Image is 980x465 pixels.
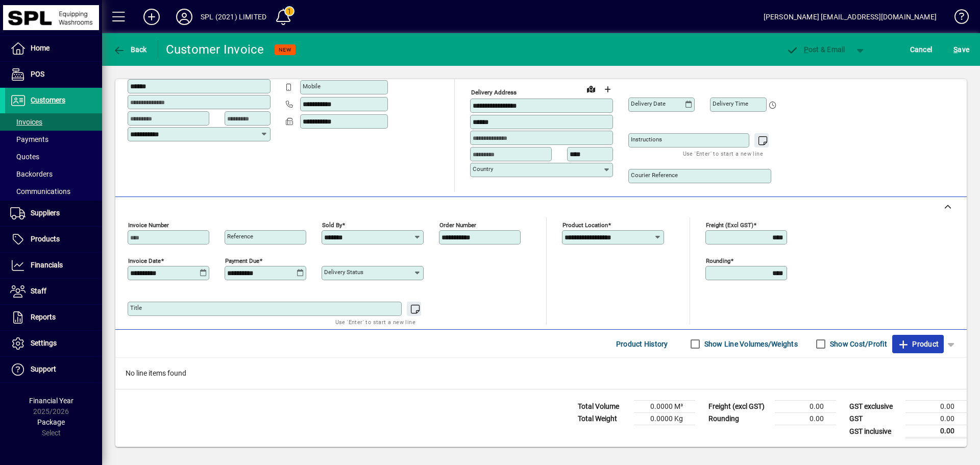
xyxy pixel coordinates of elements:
[29,397,73,405] span: Financial Year
[5,279,102,304] a: Staff
[781,40,850,59] button: Post & Email
[31,70,44,78] span: POS
[905,401,967,413] td: 0.00
[828,339,887,349] label: Show Cost/Profit
[905,413,967,425] td: 0.00
[10,187,70,195] span: Communications
[31,261,63,269] span: Financials
[439,222,476,229] mat-label: Order number
[905,425,967,438] td: 0.00
[844,401,905,413] td: GST exclusive
[10,170,53,178] span: Backorders
[706,222,753,229] mat-label: Freight (excl GST)
[201,9,266,25] div: SPL (2021) LIMITED
[128,222,169,229] mat-label: Invoice number
[5,331,102,356] a: Settings
[844,413,905,425] td: GST
[5,36,102,61] a: Home
[573,401,634,413] td: Total Volume
[775,413,836,425] td: 0.00
[102,40,158,59] app-page-header-button: Back
[953,41,969,58] span: ave
[634,401,695,413] td: 0.0000 M³
[631,172,678,179] mat-label: Courier Reference
[166,41,264,58] div: Customer Invoice
[135,8,168,26] button: Add
[634,413,695,425] td: 0.0000 Kg
[703,413,775,425] td: Rounding
[5,183,102,200] a: Communications
[573,413,634,425] td: Total Weight
[10,153,39,161] span: Quotes
[110,40,150,59] button: Back
[130,304,142,311] mat-label: Title
[583,81,599,97] a: View on map
[5,113,102,131] a: Invoices
[31,365,56,373] span: Support
[473,165,493,173] mat-label: Country
[322,222,342,229] mat-label: Sold by
[5,62,102,87] a: POS
[5,148,102,165] a: Quotes
[953,45,958,54] span: S
[31,44,50,52] span: Home
[562,222,608,229] mat-label: Product location
[10,118,42,126] span: Invoices
[892,335,944,353] button: Product
[786,45,845,54] span: ost & Email
[631,136,662,143] mat-label: Instructions
[324,268,363,276] mat-label: Delivery status
[37,418,65,426] span: Package
[31,235,60,243] span: Products
[5,165,102,183] a: Backorders
[31,339,57,347] span: Settings
[683,148,763,159] mat-hint: Use 'Enter' to start a new line
[599,81,616,97] button: Choose address
[31,96,65,104] span: Customers
[844,425,905,438] td: GST inclusive
[128,257,161,264] mat-label: Invoice date
[951,40,972,59] button: Save
[910,41,933,58] span: Cancel
[335,316,415,328] mat-hint: Use 'Enter' to start a new line
[5,201,102,226] a: Suppliers
[5,305,102,330] a: Reports
[616,336,668,352] span: Product History
[612,335,672,353] button: Product History
[764,9,937,25] div: [PERSON_NAME] [EMAIL_ADDRESS][DOMAIN_NAME]
[908,40,935,59] button: Cancel
[279,46,291,53] span: NEW
[947,2,967,35] a: Knowledge Base
[5,131,102,148] a: Payments
[702,339,798,349] label: Show Line Volumes/Weights
[5,227,102,252] a: Products
[227,233,253,240] mat-label: Reference
[804,45,808,54] span: P
[5,357,102,382] a: Support
[631,100,666,107] mat-label: Delivery date
[113,45,147,54] span: Back
[706,257,730,264] mat-label: Rounding
[775,401,836,413] td: 0.00
[5,253,102,278] a: Financials
[703,401,775,413] td: Freight (excl GST)
[168,8,201,26] button: Profile
[31,287,46,295] span: Staff
[31,313,56,321] span: Reports
[713,100,748,107] mat-label: Delivery time
[115,358,967,389] div: No line items found
[897,336,939,352] span: Product
[31,209,60,217] span: Suppliers
[225,257,259,264] mat-label: Payment due
[303,83,321,90] mat-label: Mobile
[10,135,48,143] span: Payments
